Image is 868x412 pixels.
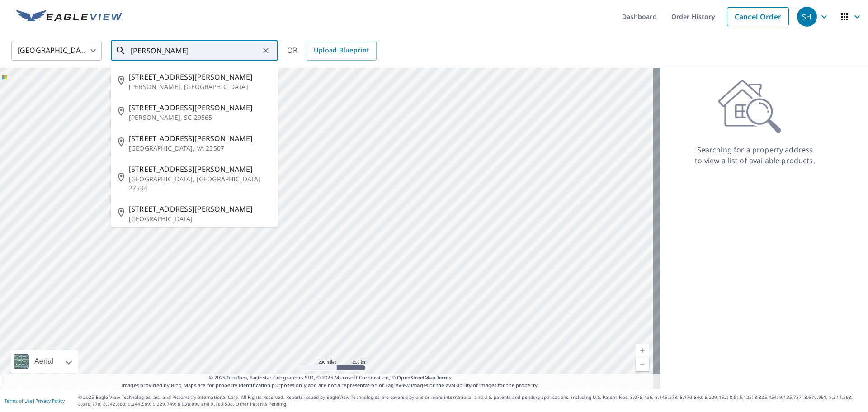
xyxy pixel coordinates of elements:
[131,38,259,63] input: Search by address or latitude-longitude
[397,374,435,381] a: OpenStreetMap
[259,44,272,57] button: Clear
[307,41,376,61] a: Upload Blueprint
[129,164,271,175] span: [STREET_ADDRESS][PERSON_NAME]
[636,357,649,371] a: Current Level 5, Zoom Out
[209,374,452,382] span: © 2025 TomTom, Earthstar Geographics SIO, © 2025 Microsoft Corporation, ©
[129,175,271,193] p: [GEOGRAPHIC_DATA], [GEOGRAPHIC_DATA] 27534
[437,374,452,381] a: Terms
[5,398,65,403] p: |
[16,10,123,24] img: EV Logo
[129,144,271,153] p: [GEOGRAPHIC_DATA], VA 23507
[129,102,271,113] span: [STREET_ADDRESS][PERSON_NAME]
[129,82,271,91] p: [PERSON_NAME], [GEOGRAPHIC_DATA]
[129,113,271,122] p: [PERSON_NAME], SC 29565
[5,398,33,404] a: Terms of Use
[129,133,271,144] span: [STREET_ADDRESS][PERSON_NAME]
[129,214,271,223] p: [GEOGRAPHIC_DATA]
[78,394,863,407] p: © 2025 Eagle View Technologies, Inc. and Pictometry International Corp. All Rights Reserved. Repo...
[314,45,369,56] span: Upload Blueprint
[11,38,102,63] div: [GEOGRAPHIC_DATA]
[636,344,649,357] a: Current Level 5, Zoom In
[694,144,816,166] p: Searching for a property address to view a list of available products.
[287,41,377,61] div: OR
[797,7,817,27] div: SH
[32,350,56,373] div: Aerial
[35,398,65,404] a: Privacy Policy
[727,7,789,26] a: Cancel Order
[129,71,271,82] span: [STREET_ADDRESS][PERSON_NAME]
[129,204,271,214] span: [STREET_ADDRESS][PERSON_NAME]
[11,350,78,373] div: Aerial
